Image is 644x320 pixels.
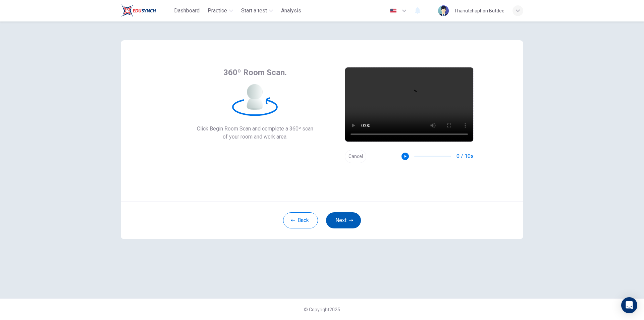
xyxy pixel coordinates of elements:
[174,7,200,15] span: Dashboard
[121,4,171,17] a: Train Test logo
[241,7,267,15] span: Start a test
[171,5,202,17] button: Dashboard
[304,307,340,312] span: © Copyright 2025
[438,5,449,16] img: Profile picture
[278,5,304,17] button: Analysis
[283,212,318,228] button: Back
[326,212,361,228] button: Next
[457,152,474,160] span: 0 / 10s
[205,5,236,17] button: Practice
[121,4,156,17] img: Train Test logo
[197,125,313,133] span: Click Begin Room Scan and complete a 360º scan
[621,297,637,313] div: Open Intercom Messenger
[454,7,504,15] div: Thanutchaphon Butdee
[223,67,287,78] span: 360º Room Scan.
[281,7,301,15] span: Analysis
[197,133,313,141] span: of your room and work area.
[208,7,227,15] span: Practice
[345,150,366,163] button: Cancel
[389,8,397,13] img: en
[238,5,276,17] button: Start a test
